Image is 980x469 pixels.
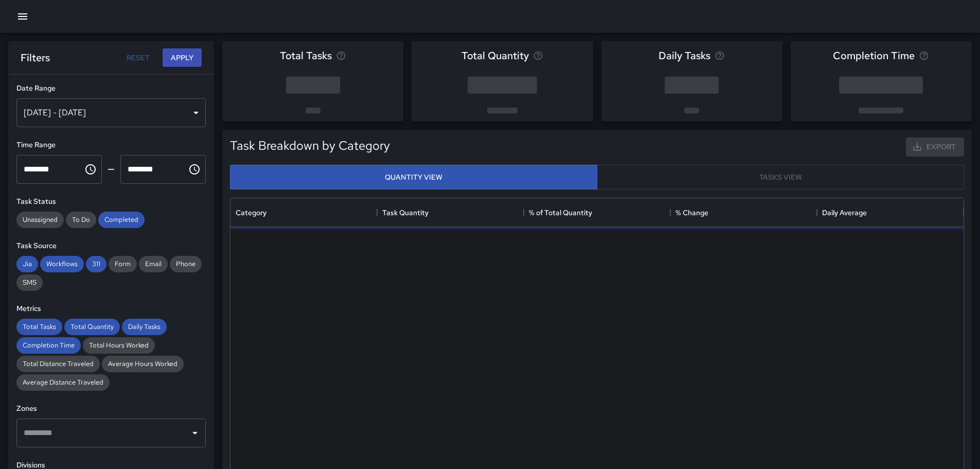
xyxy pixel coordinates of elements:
span: Total Distance Traveled [16,359,100,368]
div: Task Quantity [377,198,524,227]
div: Category [230,198,377,227]
span: Total Tasks [280,47,332,64]
svg: Total number of tasks in the selected period, compared to the previous period. [336,50,346,61]
span: Workflows [40,259,84,268]
span: Average Distance Traveled [16,378,110,387]
div: Daily Tasks [122,319,167,335]
span: Total Quantity [64,322,120,331]
div: Category [236,198,266,227]
div: Daily Average [822,198,867,227]
div: Completed [98,212,145,228]
span: 311 [86,259,106,268]
h6: Filters [21,49,50,66]
div: % of Total Quantity [529,198,592,227]
div: Phone [170,256,202,272]
span: Total Quantity [461,47,529,64]
div: % of Total Quantity [524,198,670,227]
button: Choose time, selected time is 11:59 PM [184,159,205,180]
div: Workflows [40,256,84,272]
div: % Change [675,198,708,227]
span: Jia [16,259,38,268]
div: [DATE] - [DATE] [16,98,206,127]
div: Average Distance Traveled [16,374,110,391]
span: Daily Tasks [122,322,167,331]
div: Completion Time [16,337,81,354]
button: Reset [121,48,154,67]
div: Jia [16,256,38,272]
div: Unassigned [16,212,64,228]
span: Completed [98,215,145,224]
div: Email [139,256,168,272]
span: Total Hours Worked [83,341,155,350]
div: Total Quantity [64,319,120,335]
span: Total Tasks [16,322,62,331]
div: Form [109,256,137,272]
h6: Date Range [16,83,206,94]
h6: Metrics [16,303,206,315]
button: Choose time, selected time is 12:00 AM [80,159,101,180]
div: Total Distance Traveled [16,356,100,372]
div: Total Hours Worked [83,337,155,354]
span: Average Hours Worked [102,359,184,368]
span: SMS [16,278,43,287]
span: Daily Tasks [658,47,710,64]
span: Form [109,259,137,268]
svg: Average number of tasks per day in the selected period, compared to the previous period. [715,50,725,61]
span: Email [139,259,168,268]
h6: Zones [16,403,206,414]
span: Completion Time [833,47,915,64]
div: SMS [16,274,43,291]
svg: Total task quantity in the selected period, compared to the previous period. [533,50,543,61]
div: To Do [66,212,96,228]
div: % Change [670,198,817,227]
span: Completion Time [16,341,81,350]
h6: Task Source [16,240,206,252]
button: Open [188,426,202,440]
div: Task Quantity [382,198,429,227]
button: Apply [163,48,202,67]
svg: Average time taken to complete tasks in the selected period, compared to the previous period. [919,50,929,61]
h6: Time Range [16,140,206,151]
span: Phone [170,259,202,268]
div: Average Hours Worked [102,356,184,372]
div: Total Tasks [16,319,62,335]
span: Unassigned [16,215,64,224]
span: To Do [66,215,96,224]
div: 311 [86,256,106,272]
h5: Task Breakdown by Category [230,137,390,154]
h6: Task Status [16,196,206,207]
div: Daily Average [817,198,964,227]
